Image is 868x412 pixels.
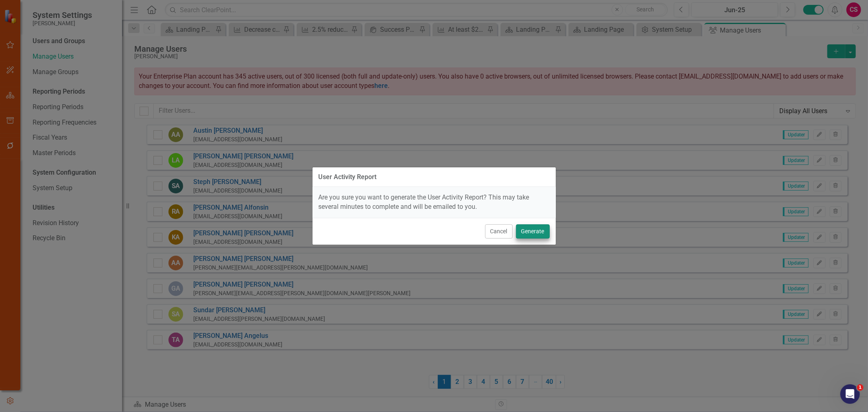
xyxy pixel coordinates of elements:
button: Generate [516,224,550,239]
button: Cancel [485,224,513,239]
iframe: Intercom live chat [840,384,860,404]
div: User Activity Report [319,173,377,181]
span: Are you sure you want to generate the User Activity Report? This may take several minutes to comp... [319,193,529,210]
span: 1 [857,384,864,391]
